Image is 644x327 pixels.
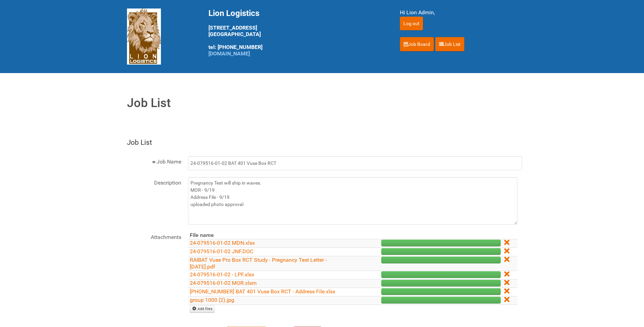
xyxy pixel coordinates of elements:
a: [PHONE_NUMBER] BAT 401 Vuse Box RCT - Address File.xlsx [190,288,335,295]
h1: Job List [127,94,517,112]
a: [DOMAIN_NAME] [208,50,250,57]
div: Hi Lion Admin, [400,8,517,17]
a: 24-079516-01-02 - LPF.xlsx [190,271,254,278]
div: [STREET_ADDRESS] [GEOGRAPHIC_DATA] tel: [PHONE_NUMBER] [208,8,383,57]
textarea: Pregnancy Test will ship in waves. MOR - 9/19 Address File - 9/19 uploaded photo approval [188,177,517,225]
a: 24-079516-01-02 MDN.xlsx [190,240,255,246]
a: Lion Logistics [127,33,161,39]
label: Job Name [127,156,181,166]
a: RAIBAT Vuse Pro Box RCT Study - Pregnancy Test Letter - [DATE].pdf [190,257,327,270]
a: Job Board [400,37,434,51]
th: File name [188,231,338,239]
a: group 1000 (2).jpg [190,297,234,303]
input: Log out [400,17,423,30]
a: Add files [190,305,215,313]
a: 24-079516-01-02 MOR.xlsm [190,280,257,286]
span: Lion Logistics [208,8,259,18]
a: 24-079516-01-02 JNF.DOC [190,248,253,255]
img: Lion Logistics [127,8,161,65]
label: Attachments [127,231,181,241]
label: Description [127,177,181,187]
a: Job List [435,37,464,51]
legend: Job List [127,137,517,148]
